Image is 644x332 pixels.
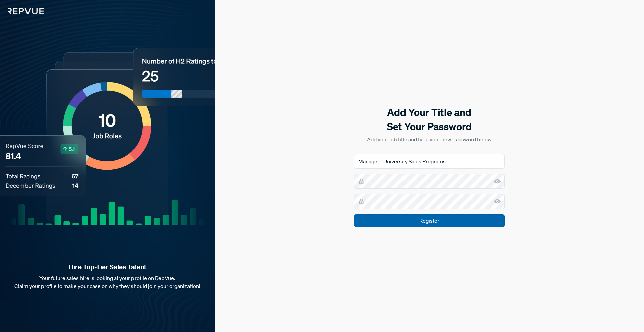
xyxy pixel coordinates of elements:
[354,214,505,227] input: Register
[354,154,505,169] input: Job Title
[11,263,204,271] strong: Hire Top-Tier Sales Talent
[354,105,505,134] h5: Add Your Title and Set Your Password
[354,135,505,143] p: Add your job title and type your new password below
[11,274,204,290] p: Your future sales hire is looking at your profile on RepVue. Claim your profile to make your case...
